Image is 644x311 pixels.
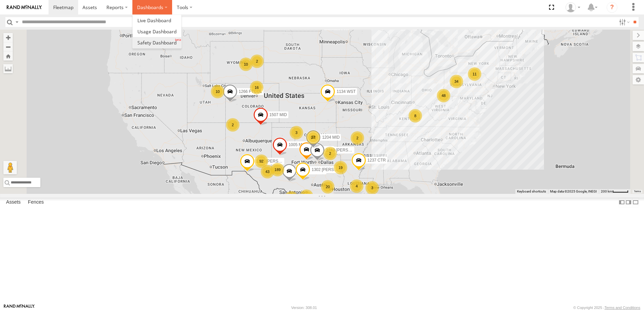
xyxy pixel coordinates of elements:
label: Dock Summary Table to the Right [625,198,632,207]
div: 19 [334,161,347,174]
button: Zoom out [3,42,13,51]
div: Derrick Ball [563,2,583,12]
span: 1237 CTR [367,158,386,163]
div: © Copyright 2025 - [573,306,640,310]
a: Terms and Conditions [605,306,640,310]
label: Assets [3,198,24,207]
div: 10 [211,85,224,98]
span: 200 km [601,189,612,193]
div: 27 [307,131,320,144]
div: 2 [250,55,264,68]
label: Measure [3,64,13,73]
div: 2 [226,118,239,132]
button: Map Scale: 200 km per 44 pixels [599,189,631,194]
a: Terms (opens in new tab) [634,190,641,193]
div: Version: 308.01 [291,306,317,310]
span: 1204 MID [322,135,340,140]
span: 1134 WST [336,90,356,94]
div: 58 [300,189,313,203]
button: Drag Pegman onto the map to open Street View [3,161,17,174]
span: 1302 [PERSON_NAME] [312,168,355,172]
label: Hide Summary Table [632,198,639,207]
div: 92 [255,154,268,168]
label: Map Settings [633,75,644,84]
div: 4 [350,179,363,193]
label: Search Query [14,17,20,27]
button: Zoom Home [3,51,13,61]
span: 1215 [PERSON_NAME] [256,159,299,164]
span: 1507 MID [269,112,287,117]
label: Dock Summary Table to the Left [618,198,625,207]
img: rand-logo.svg [7,5,42,10]
span: Map data ©2025 Google, INEGI [550,189,597,193]
label: Search Filter Options [616,17,631,27]
span: 1266 FTCOL [239,89,262,94]
div: 2 [351,131,364,145]
div: 10 [239,58,253,71]
i: ? [607,2,617,13]
div: 43 [261,165,274,178]
div: 4 [285,191,298,205]
div: 8 [409,109,422,123]
div: 20 [321,180,334,194]
div: 34 [450,75,463,88]
div: 3 [290,126,303,139]
label: Fences [25,198,47,207]
button: Keyboard shortcuts [517,189,546,194]
div: 48 [437,89,450,102]
span: 1243 [PERSON_NAME] [326,148,369,152]
div: 2 [323,147,337,160]
a: Visit our Website [4,304,35,311]
button: Zoom in [3,33,13,42]
div: 16 [250,81,263,94]
div: 3 [365,181,379,195]
div: 11 [468,67,481,81]
span: 1005 MID [289,142,306,147]
div: 189 [271,163,284,176]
